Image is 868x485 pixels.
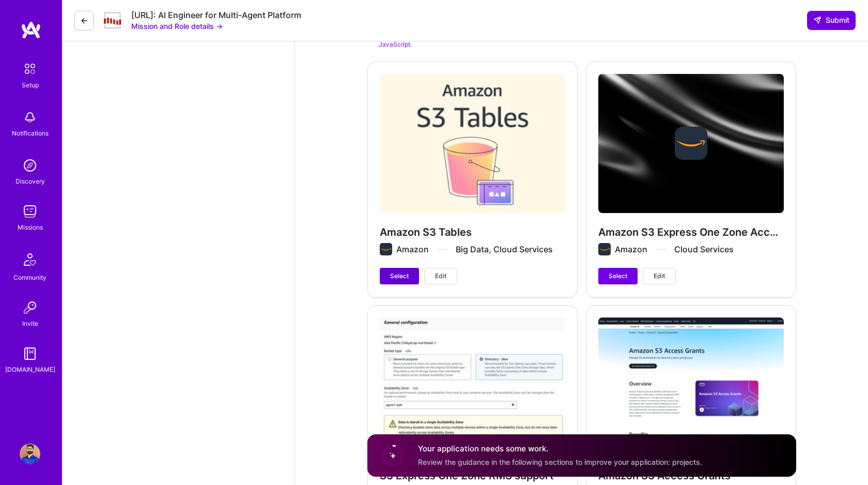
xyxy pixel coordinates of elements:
div: Notifications [12,128,49,139]
button: Select [598,268,638,284]
img: setup [19,58,41,80]
div: [URL]: AI Engineer for Multi-Agent Platform [131,10,301,21]
i: icon SendLight [813,16,822,24]
h4: Your application needs some work. [418,444,702,454]
i: icon LeftArrowDark [80,17,88,25]
button: Select [380,268,419,284]
span: Edit [654,271,665,281]
img: Community [18,247,42,272]
img: teamwork [20,201,40,222]
span: Select [390,271,409,281]
button: Edit [643,268,676,284]
div: Community [13,272,47,283]
button: Mission and Role details → [131,21,223,32]
button: Edit [424,268,457,284]
span: Edit [435,271,446,281]
div: Missions [18,222,43,233]
div: Setup [22,80,39,90]
div: Invite [22,318,38,329]
span: Submit [813,15,849,25]
img: logo [21,21,41,39]
img: guide book [20,343,40,364]
img: Company Logo [102,11,123,29]
a: User Avatar [17,444,43,464]
img: discovery [20,155,40,176]
span: Select [609,271,627,281]
div: Discovery [16,176,45,187]
img: bell [20,107,40,128]
button: Submit [807,11,856,29]
img: User Avatar [20,444,40,464]
span: Review the guidance in the following sections to improve your application: projects. [418,458,702,466]
div: [DOMAIN_NAME] [5,364,55,375]
img: Invite [20,297,40,318]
